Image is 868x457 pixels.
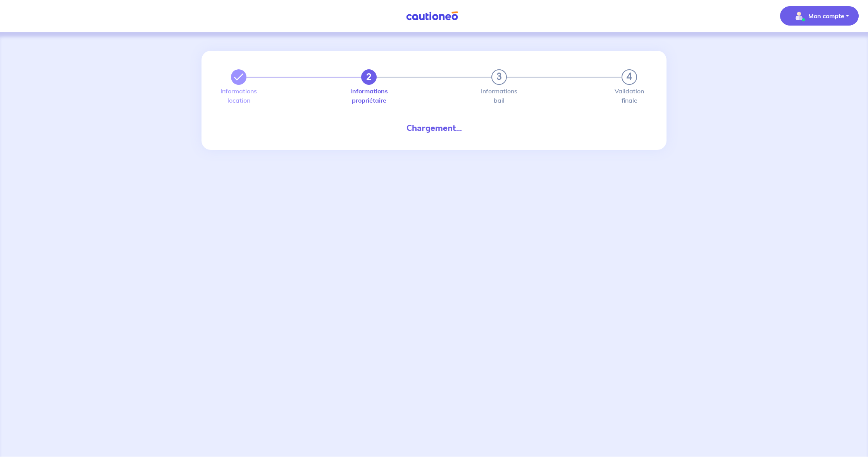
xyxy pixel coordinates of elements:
label: Informations propriétaire [361,88,377,103]
label: Informations location [231,88,246,103]
div: Chargement... [225,122,643,134]
label: Validation finale [622,88,637,103]
img: illu_account_valid_menu.svg [793,10,805,22]
label: Informations bail [491,88,507,103]
button: illu_account_valid_menu.svgMon compte [780,6,859,26]
button: 2 [361,69,377,85]
p: Mon compte [808,11,844,21]
img: Cautioneo [403,11,461,21]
